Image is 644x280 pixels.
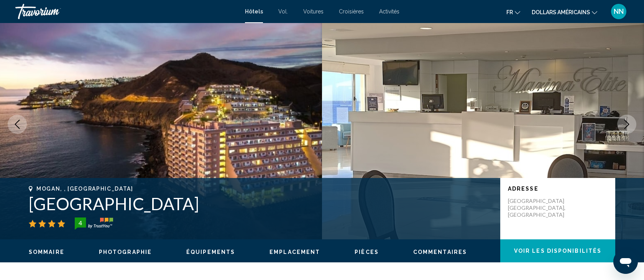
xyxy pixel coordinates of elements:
[269,249,320,255] button: Emplacement
[29,194,493,214] h1: [GEOGRAPHIC_DATA]
[532,9,590,15] font: dollars américains
[508,198,569,218] p: [GEOGRAPHIC_DATA] [GEOGRAPHIC_DATA], [GEOGRAPHIC_DATA]
[186,249,235,255] span: Équipements
[99,249,152,255] span: Photographie
[508,186,608,192] p: Adresse
[339,8,364,15] a: Croisières
[413,249,467,255] span: Commentaires
[532,7,597,18] button: Changer de devise
[99,249,152,255] button: Photographie
[278,8,288,15] a: Vol.
[617,115,636,134] button: Next image
[506,7,520,18] button: Changer de langue
[29,249,64,255] span: Sommaire
[15,4,237,19] a: Travorium
[269,249,320,255] span: Emplacement
[355,249,379,255] span: Pièces
[500,239,615,262] button: Voir les disponibilités
[72,218,88,227] div: 4
[609,3,629,20] button: Menu utilisateur
[613,249,638,274] iframe: Bouton de lancement de la fenêtre de messagerie
[379,8,399,15] a: Activités
[303,8,324,15] a: Voitures
[514,248,601,254] span: Voir les disponibilités
[8,115,27,134] button: Previous image
[614,7,624,15] font: NN
[355,249,379,255] button: Pièces
[186,249,235,255] button: Équipements
[245,8,263,15] a: Hôtels
[506,9,513,15] font: fr
[36,186,133,192] span: Mogan, , [GEOGRAPHIC_DATA]
[29,249,64,255] button: Sommaire
[75,217,113,230] img: trustyou-badge-hor.svg
[413,249,467,255] button: Commentaires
